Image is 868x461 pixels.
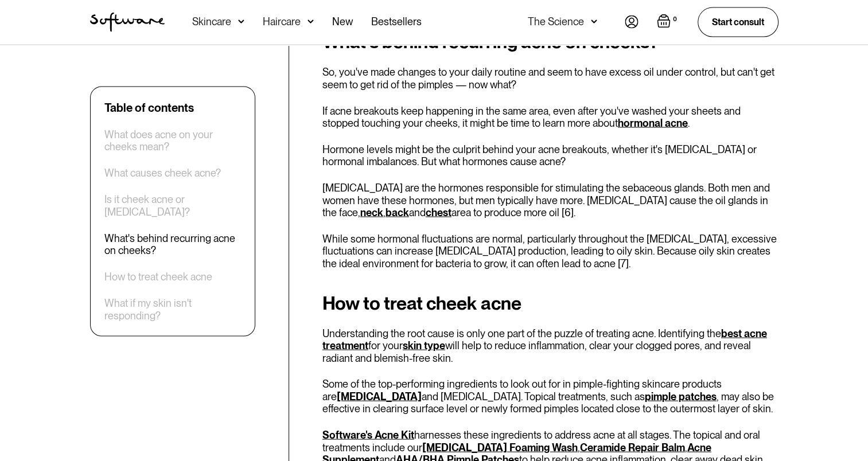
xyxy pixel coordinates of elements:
a: pimple patches [645,390,717,403]
a: Ceramide Repair Balm [580,442,685,454]
a: Is it cheek acne or [MEDICAL_DATA]? [104,193,241,218]
a: [MEDICAL_DATA] Foaming Wash [422,442,578,454]
img: arrow down [308,16,314,28]
h2: How to treat cheek acne [322,293,779,314]
div: Table of contents [104,100,194,114]
a: best acne treatment [322,327,767,352]
p: Hormone levels might be the culprit behind your acne breakouts, whether it's [MEDICAL_DATA] or ho... [322,143,779,168]
a: What causes cheek acne? [104,167,221,179]
img: arrow down [238,16,244,28]
p: While some hormonal fluctuations are normal, particularly throughout the [MEDICAL_DATA], excessiv... [322,233,779,270]
a: neck [360,206,383,218]
a: Software's Acne Kit [322,429,414,441]
p: [MEDICAL_DATA] are the hormones responsible for stimulating the sebaceous glands. Both men and wo... [322,182,779,219]
img: Software Logo [90,13,165,32]
a: back [386,206,409,218]
a: [MEDICAL_DATA] [337,390,422,403]
p: Some of the top-performing ingredients to look out for in pimple-fighting skincare products are a... [322,378,779,415]
div: 0 [671,14,679,25]
a: What does acne on your cheeks mean? [104,128,241,153]
p: If acne breakouts keep happening in the same area, even after you've washed your sheets and stopp... [322,105,779,130]
img: arrow down [591,16,597,28]
a: Start consult [698,7,779,37]
div: Haircare [263,16,301,28]
a: home [90,13,165,32]
div: Skincare [192,16,231,28]
a: What's behind recurring acne on cheeks? [104,232,241,256]
a: How to treat cheek acne [104,271,212,283]
p: So, you've made changes to your daily routine and seem to have excess oil under control, but can'... [322,66,779,91]
h2: What's behind recurring acne on cheeks? [322,32,779,52]
p: Understanding the root cause is only one part of the puzzle of treating acne. Identifying the for... [322,327,779,365]
div: The Science [528,16,584,28]
a: hormonal acne [618,117,688,129]
a: Open empty cart [657,14,679,30]
a: chest [426,206,451,218]
a: skin type [403,339,445,351]
a: What if my skin isn't responding? [104,297,241,322]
